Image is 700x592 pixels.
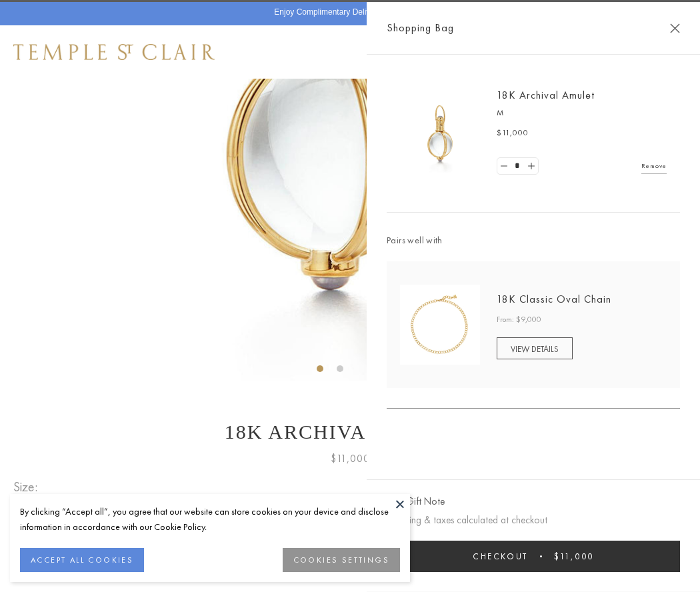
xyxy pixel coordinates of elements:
[497,337,573,359] a: VIEW DETAILS
[497,127,529,140] span: $11,000
[387,233,680,248] span: Pairs well with
[283,548,400,572] button: COOKIES SETTINGS
[400,93,480,173] img: 18K Archival Amulet
[641,159,667,173] a: Remove
[497,313,541,327] span: From: $9,000
[497,158,511,175] a: Set quantity to 0
[670,23,680,33] button: Close Shopping Bag
[511,343,559,355] span: VIEW DETAILS
[497,88,595,102] a: 18K Archival Amulet
[20,504,400,535] div: By clicking “Accept all”, you agree that our website can store cookies on your device and disclos...
[524,158,537,175] a: Set quantity to 2
[20,548,144,572] button: ACCEPT ALL COOKIES
[554,551,594,562] span: $11,000
[13,44,215,60] img: Temple St. Clair
[387,493,445,510] button: Add Gift Note
[387,19,454,37] span: Shopping Bag
[387,541,680,572] button: Checkout $11,000
[274,6,419,19] p: Enjoy Complimentary Delivery & Returns
[331,450,370,467] span: $11,000
[400,285,480,365] img: N88865-OV18
[473,551,528,562] span: Checkout
[387,512,680,529] p: Shipping & taxes calculated at checkout
[497,292,611,306] a: 18K Classic Oval Chain
[13,421,687,443] h1: 18K Archival Amulet
[497,107,667,120] p: M
[13,476,43,498] span: Size:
